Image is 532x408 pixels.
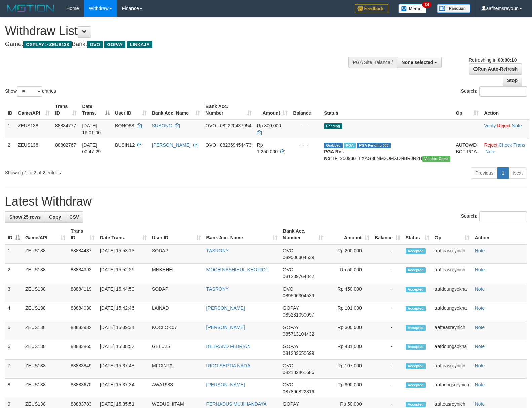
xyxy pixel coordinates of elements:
[348,57,397,68] div: PGA Site Balance /
[55,142,76,148] span: 88802767
[422,156,451,162] span: Vendor URL: https://trx31.1velocity.biz
[283,267,293,272] span: OVO
[475,363,485,368] a: Note
[422,2,431,8] span: 34
[402,60,433,65] span: None selected
[283,382,293,387] span: OVO
[326,360,372,379] td: Rp 107,000
[104,41,125,48] span: GOPAY
[280,225,326,244] th: Bank Acc. Number: activate to sort column ascending
[326,340,372,360] td: Rp 431,000
[68,379,97,398] td: 88883670
[152,123,173,128] a: SUBONO
[372,244,403,264] td: -
[206,286,229,292] a: TASRONY
[68,244,97,264] td: 88884437
[97,340,149,360] td: [DATE] 15:38:57
[497,123,510,128] a: Reject
[406,248,426,254] span: Accepted
[283,401,299,407] span: GOPAY
[283,274,314,279] span: Copy 081239764842 to clipboard
[15,119,52,139] td: ZEUS138
[475,325,485,330] a: Note
[23,379,68,398] td: ZEUS138
[149,225,204,244] th: User ID: activate to sort column ascending
[372,360,403,379] td: -
[152,142,191,148] a: [PERSON_NAME]
[23,244,68,264] td: ZEUS138
[5,119,15,139] td: 1
[68,225,97,244] th: Trans ID: activate to sort column ascending
[283,363,293,368] span: OVO
[82,142,101,154] span: [DATE] 00:47:29
[326,264,372,283] td: Rp 50,000
[283,286,293,292] span: OVO
[149,340,204,360] td: GELU25
[484,142,497,148] a: Reject
[437,4,470,13] img: panduan.png
[97,321,149,340] td: [DATE] 15:39:34
[471,167,498,179] a: Previous
[97,283,149,302] td: [DATE] 15:44:50
[97,379,149,398] td: [DATE] 15:37:34
[5,264,23,283] td: 2
[257,142,278,154] span: Rp 1.250.000
[5,244,23,264] td: 1
[5,379,23,398] td: 8
[503,75,522,86] a: Stop
[149,100,203,119] th: Bank Acc. Name: activate to sort column ascending
[498,57,517,63] strong: 00:00:10
[5,86,56,97] label: Show entries
[283,370,314,375] span: Copy 082182461686 to clipboard
[5,302,23,321] td: 4
[97,244,149,264] td: [DATE] 15:53:13
[357,143,391,148] span: PGA Pending
[432,379,472,398] td: aafpengsreynich
[461,86,527,97] label: Search:
[205,123,216,128] span: OVO
[65,211,83,223] a: CSV
[321,100,453,119] th: Status
[115,123,134,128] span: BONO83
[497,167,509,179] a: 1
[432,225,472,244] th: Op: activate to sort column ascending
[283,305,299,311] span: GOPAY
[68,360,97,379] td: 88883849
[205,142,216,148] span: OVO
[406,402,426,407] span: Accepted
[220,142,251,148] span: Copy 082369454473 to clipboard
[283,255,314,260] span: Copy 089506304539 to clipboard
[499,142,525,148] a: Check Trans
[432,283,472,302] td: aafdoungsokna
[484,123,496,128] a: Verify
[127,41,152,48] span: LINKAJA
[283,293,314,298] span: Copy 089506304539 to clipboard
[403,225,432,244] th: Status: activate to sort column ascending
[23,225,68,244] th: Game/API: activate to sort column ascending
[326,244,372,264] td: Rp 200,000
[15,139,52,164] td: ZEUS138
[479,211,527,221] input: Search:
[5,283,23,302] td: 3
[49,214,61,220] span: Copy
[68,264,97,283] td: 88884393
[68,321,97,340] td: 88883932
[475,267,485,272] a: Note
[206,363,251,368] a: RIDO SEPTIA NADA
[326,225,372,244] th: Amount: activate to sort column ascending
[206,325,245,330] a: [PERSON_NAME]
[283,350,314,356] span: Copy 081283650699 to clipboard
[485,149,495,154] a: Note
[432,244,472,264] td: aafteasreynich
[432,264,472,283] td: aafteasreynich
[112,100,149,119] th: User ID: activate to sort column ascending
[475,382,485,387] a: Note
[432,321,472,340] td: aafteasreynich
[9,214,41,220] span: Show 25 rows
[283,325,299,330] span: GOPAY
[5,211,45,223] a: Show 25 rows
[68,340,97,360] td: 88883865
[23,360,68,379] td: ZEUS138
[55,123,76,128] span: 88884777
[82,123,101,135] span: [DATE] 16:01:00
